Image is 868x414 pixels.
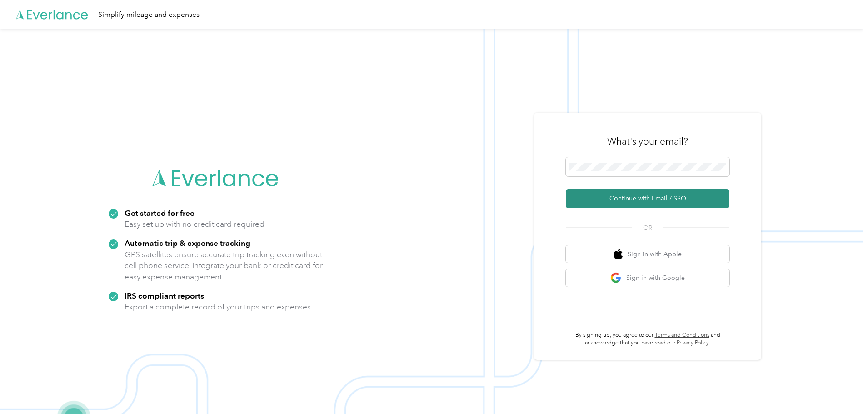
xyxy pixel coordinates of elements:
[125,291,204,300] strong: IRS compliant reports
[566,245,729,263] button: apple logoSign in with Apple
[566,269,729,287] button: google logoSign in with Google
[125,249,323,283] p: GPS satellites ensure accurate trip tracking even without cell phone service. Integrate your bank...
[677,339,709,346] a: Privacy Policy
[655,332,709,339] a: Terms and Conditions
[98,9,200,20] div: Simplify mileage and expenses
[566,189,729,208] button: Continue with Email / SSO
[607,135,688,148] h3: What's your email?
[566,331,729,347] p: By signing up, you agree to our and acknowledge that you have read our .
[125,208,195,218] strong: Get started for free
[125,219,264,230] p: Easy set up with no credit card required
[125,238,250,248] strong: Automatic trip & expense tracking
[632,223,663,233] span: OR
[610,272,622,284] img: google logo
[125,301,313,313] p: Export a complete record of your trips and expenses.
[614,249,623,260] img: apple logo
